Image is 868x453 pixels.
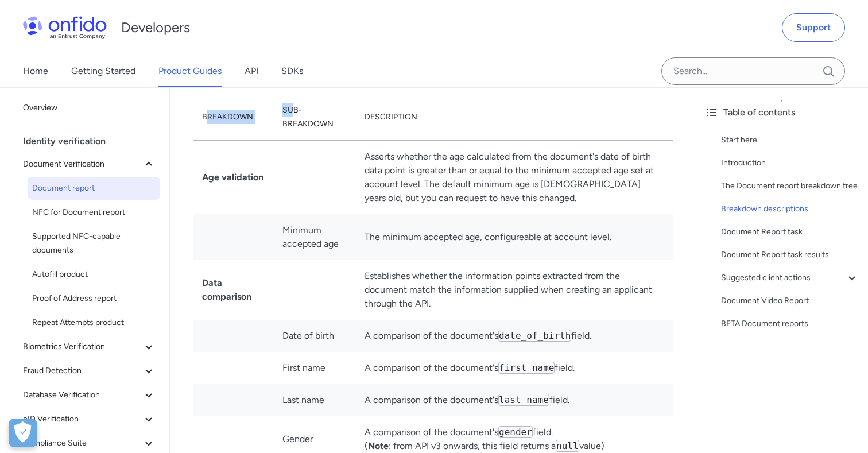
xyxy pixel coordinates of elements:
[721,133,859,147] a: Start here
[32,206,156,219] span: NFC for Document report
[32,316,156,330] span: Repeat Attempts product
[202,172,263,183] strong: Age validation
[355,214,673,260] td: The minimum accepted age, configureable at account level.
[782,13,845,42] a: Support
[28,311,160,334] a: Repeat Attempts product
[355,94,673,141] th: Description
[18,384,160,406] button: Database Verification
[661,57,845,85] input: Onfido search input field
[23,388,142,402] span: Database Verification
[71,55,135,87] a: Getting Started
[158,55,222,87] a: Product Guides
[705,106,859,119] div: Table of contents
[23,436,142,450] span: Compliance Suite
[355,320,673,352] td: A comparison of the document's field.
[721,248,859,262] a: Document Report task results
[28,201,160,224] a: NFC for Document report
[9,419,37,447] button: Open Preferences
[23,55,48,87] a: Home
[273,384,355,416] td: Last name
[28,287,160,310] a: Proof of Address report
[23,412,142,426] span: eID Verification
[556,440,579,452] code: null
[23,340,142,354] span: Biometrics Verification
[23,16,107,39] img: Onfido Logo
[355,384,673,416] td: A comparison of the document's field.
[18,335,160,358] button: Biometrics Verification
[9,419,37,447] div: Cookie Preferences
[498,330,571,342] code: date_of_birth
[23,157,142,171] span: Document Verification
[721,294,859,308] a: Document Video Report
[193,94,273,141] th: Breakdown
[273,320,355,352] td: Date of birth
[281,55,303,87] a: SDKs
[368,440,389,451] strong: Note
[721,317,859,331] a: BETA Document reports
[498,394,549,406] code: last_name
[721,225,859,239] a: Document Report task
[202,277,251,302] strong: Data comparison
[28,263,160,286] a: Autofill product
[355,260,673,320] td: Establishes whether the information points extracted from the document match the information supp...
[23,364,142,378] span: Fraud Detection
[23,101,156,115] span: Overview
[498,426,533,438] code: gender
[121,18,190,37] h1: Developers
[18,153,160,176] button: Document Verification
[273,214,355,260] td: Minimum accepted age
[18,96,160,119] a: Overview
[28,177,160,200] a: Document report
[721,156,859,170] a: Introduction
[32,292,156,305] span: Proof of Address report
[721,179,859,193] a: The Document report breakdown tree
[18,408,160,431] button: eID Verification
[32,268,156,281] span: Autofill product
[18,359,160,382] button: Fraud Detection
[721,271,859,285] a: Suggested client actions
[23,130,165,153] div: Identity verification
[28,225,160,262] a: Supported NFC-capable documents
[355,141,673,215] td: Asserts whether the age calculated from the document's date of birth data point is greater than o...
[498,362,555,374] code: first_name
[355,352,673,384] td: A comparison of the document's field.
[32,181,156,195] span: Document report
[721,202,859,216] a: Breakdown descriptions
[32,230,156,257] span: Supported NFC-capable documents
[245,55,258,87] a: API
[273,94,355,141] th: Sub-breakdown
[273,352,355,384] td: First name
